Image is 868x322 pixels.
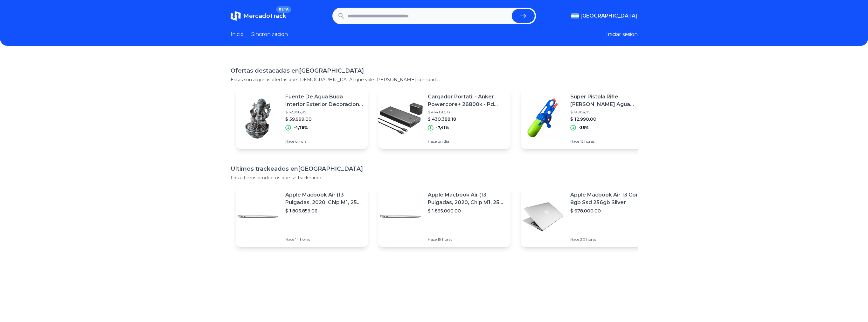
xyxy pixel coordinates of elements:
p: Hace 15 horas [570,139,648,144]
span: BETA [276,6,291,13]
p: $ 19.984,75 [570,110,648,115]
h1: Ultimos trackeados en [GEOGRAPHIC_DATA] [231,164,638,173]
button: Iniciar sesion [606,31,638,38]
a: Inicio [231,31,244,38]
a: Sincronizacion [251,31,288,38]
a: Featured imageCargador Portatil - Anker Powercore+ 26800k - Pd 45w - Mac$ 464.813,18$ 430.388,18-... [378,88,510,149]
p: Apple Macbook Air 13 Core I5 8gb Ssd 256gb Silver [570,191,648,206]
p: $ 62.998,95 [285,110,363,115]
p: -7,41% [436,125,449,130]
img: Featured image [378,194,423,239]
a: Featured imageFuente De Agua Buda Interior Exterior Decoracion Hogar$ 62.998,95$ 59.999,00-4,76%H... [236,88,368,149]
a: Featured imageApple Macbook Air 13 Core I5 8gb Ssd 256gb Silver$ 678.000,00Hace 20 horas [521,186,653,247]
button: [GEOGRAPHIC_DATA] [571,12,638,20]
span: [GEOGRAPHIC_DATA] [580,12,638,20]
p: $ 12.990,00 [570,116,648,122]
p: Super Pistola Rifle [PERSON_NAME] Agua Lanzadoras Pileta Infantil [570,93,648,108]
p: $ 430.388,18 [428,116,505,122]
p: Hace 14 horas [285,237,363,242]
p: -4,76% [294,125,308,130]
p: Apple Macbook Air (13 Pulgadas, 2020, Chip M1, 256 Gb De Ssd, 8 Gb De Ram) - Plata [285,191,363,206]
p: Apple Macbook Air (13 Pulgadas, 2020, Chip M1, 256 Gb De Ssd, 8 Gb De Ram) - Plata [428,191,505,206]
img: Featured image [521,96,565,141]
p: $ 464.813,18 [428,110,505,115]
p: Los ultimos productos que se trackearon. [231,175,638,181]
img: Featured image [378,96,423,141]
p: Estas son algunas ofertas que [DEMOGRAPHIC_DATA] que vale [PERSON_NAME] compartir. [231,76,638,83]
h1: Ofertas destacadas en [GEOGRAPHIC_DATA] [231,66,638,75]
img: Argentina [571,13,579,18]
img: Featured image [236,96,280,141]
p: $ 59.999,00 [285,116,363,122]
p: Hace 19 horas [428,237,505,242]
p: $ 678.000,00 [570,208,648,214]
p: -35% [579,125,589,130]
p: Fuente De Agua Buda Interior Exterior Decoracion Hogar [285,93,363,108]
span: MercadoTrack [243,12,286,19]
img: Featured image [521,194,565,239]
p: Hace un día [285,139,363,144]
a: Featured imageSuper Pistola Rifle [PERSON_NAME] Agua Lanzadoras Pileta Infantil$ 19.984,75$ 12.99... [521,88,653,149]
img: Featured image [236,194,280,239]
p: Hace un día [428,139,505,144]
a: Featured imageApple Macbook Air (13 Pulgadas, 2020, Chip M1, 256 Gb De Ssd, 8 Gb De Ram) - Plata$... [236,186,368,247]
p: Cargador Portatil - Anker Powercore+ 26800k - Pd 45w - Mac [428,93,505,108]
img: MercadoTrack [231,11,241,21]
a: MercadoTrackBETA [231,11,286,21]
p: Hace 20 horas [570,237,648,242]
a: Featured imageApple Macbook Air (13 Pulgadas, 2020, Chip M1, 256 Gb De Ssd, 8 Gb De Ram) - Plata$... [378,186,510,247]
p: $ 1.895.000,00 [428,208,505,214]
p: $ 1.803.859,06 [285,208,363,214]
